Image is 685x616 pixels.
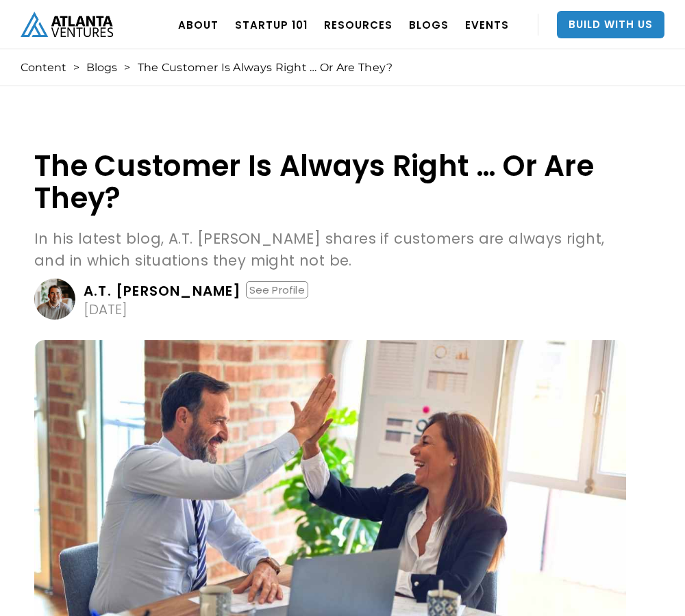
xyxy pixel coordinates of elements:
div: > [124,61,130,75]
div: The Customer Is Always Right … Or Are They? [138,61,393,75]
a: EVENTS [465,5,509,44]
div: > [73,61,79,75]
div: A.T. [PERSON_NAME] [84,284,242,298]
a: Content [21,61,66,75]
a: A.T. [PERSON_NAME]See Profile[DATE] [34,279,626,320]
a: Build With Us [557,11,664,38]
a: Blogs [86,61,117,75]
a: ABOUT [178,5,219,44]
div: See Profile [246,281,308,298]
h1: The Customer Is Always Right … Or Are They? [34,150,626,214]
a: RESOURCES [324,5,393,44]
a: BLOGS [409,5,449,44]
a: Startup 101 [235,5,308,44]
div: [DATE] [84,303,127,316]
p: In his latest blog, A.T. [PERSON_NAME] shares if customers are always right, and in which situati... [34,228,626,272]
